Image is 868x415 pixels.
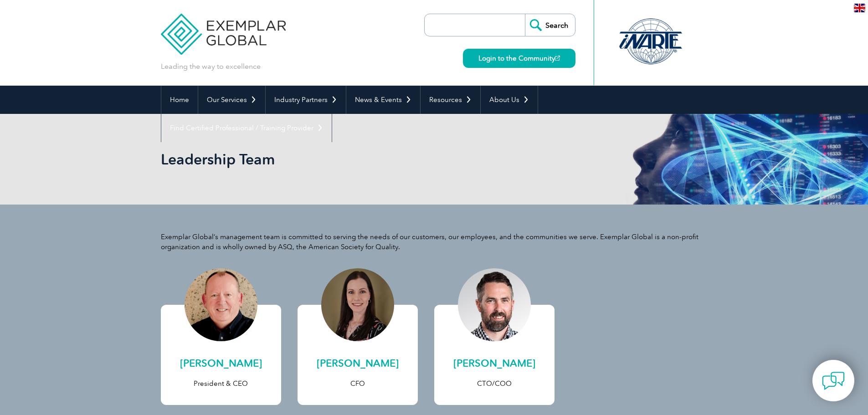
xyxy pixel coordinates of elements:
[463,49,575,68] a: Login to the Community
[170,356,272,371] h2: [PERSON_NAME]
[161,150,511,168] h1: Leadership Team
[307,379,409,389] p: CFO
[555,56,560,61] img: open_square.png
[161,86,198,114] a: Home
[854,4,865,12] img: en
[161,305,281,405] a: [PERSON_NAME] President & CEO
[198,86,265,114] a: Our Services
[525,14,575,36] input: Search
[307,356,409,371] h2: [PERSON_NAME]
[822,369,845,392] img: contact-chat.png
[298,305,418,405] a: [PERSON_NAME] CFO
[266,86,346,114] a: Industry Partners
[434,305,555,405] a: [PERSON_NAME] CTO/COO
[443,356,545,371] h2: [PERSON_NAME]
[161,232,708,252] p: Exemplar Global’s management team is committed to serving the needs of our customers, our employe...
[346,86,420,114] a: News & Events
[170,379,272,389] p: President & CEO
[421,86,480,114] a: Resources
[161,61,261,72] p: Leading the way to excellence
[443,379,545,389] p: CTO/COO
[161,114,332,142] a: Find Certified Professional / Training Provider
[481,86,538,114] a: About Us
